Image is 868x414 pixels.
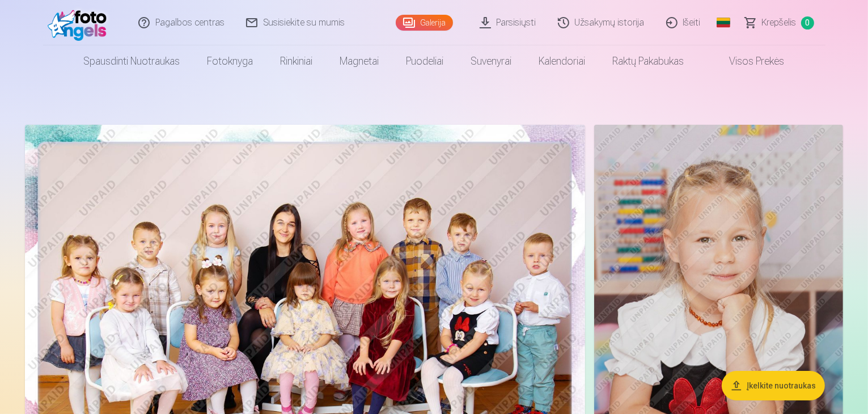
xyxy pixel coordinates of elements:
[762,16,797,29] span: Krepšelis
[327,45,393,77] a: Magnetai
[801,16,814,29] span: 0
[194,45,267,77] a: Fotoknyga
[599,45,698,77] a: Raktų pakabukas
[393,45,458,77] a: Puodeliai
[70,45,194,77] a: Spausdinti nuotraukas
[396,15,453,31] a: Galerija
[722,371,825,400] button: Įkelkite nuotraukas
[48,5,113,41] img: /fa2
[526,45,599,77] a: Kalendoriai
[698,45,798,77] a: Visos prekės
[267,45,327,77] a: Rinkiniai
[458,45,526,77] a: Suvenyrai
